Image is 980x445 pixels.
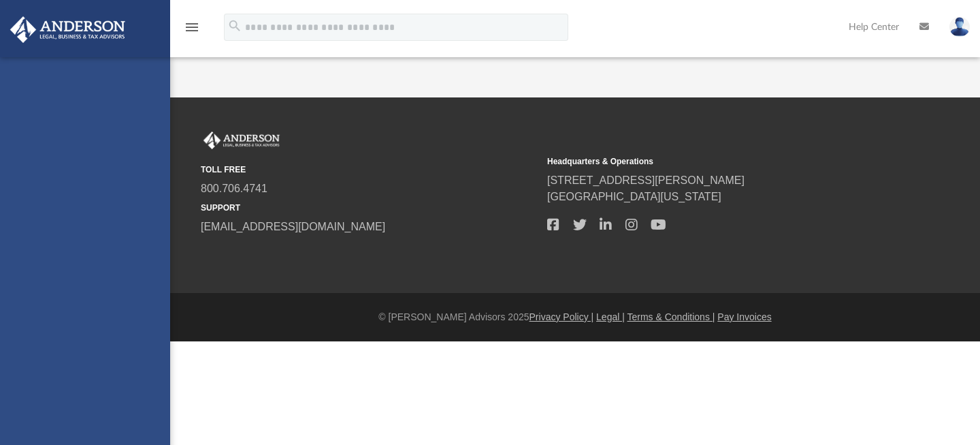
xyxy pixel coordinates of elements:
a: Privacy Policy | [529,311,594,322]
i: search [227,18,242,33]
i: menu [184,19,200,35]
a: menu [184,26,200,35]
a: [EMAIL_ADDRESS][DOMAIN_NAME] [201,221,385,232]
a: 800.706.4741 [201,183,267,194]
div: © [PERSON_NAME] Advisors 2025 [170,310,980,324]
img: User Pic [949,17,970,37]
small: TOLL FREE [201,164,538,176]
a: Pay Invoices [717,311,771,322]
a: Legal | [596,311,625,322]
a: [GEOGRAPHIC_DATA][US_STATE] [547,191,721,202]
small: Headquarters & Operations [547,155,884,168]
a: Terms & Conditions | [627,311,715,322]
img: Anderson Advisors Platinum Portal [201,132,282,149]
a: [STREET_ADDRESS][PERSON_NAME] [547,174,745,186]
img: Anderson Advisors Platinum Portal [6,16,129,43]
small: SUPPORT [201,202,538,214]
